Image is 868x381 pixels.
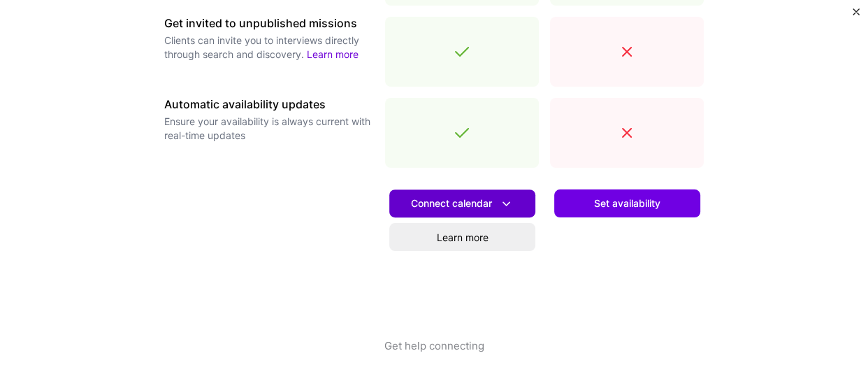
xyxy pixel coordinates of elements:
[384,338,484,381] button: Get help connecting
[164,17,374,30] h3: Get invited to unpublished missions
[164,115,374,143] p: Ensure your availability is always current with real-time updates
[554,189,700,217] button: Set availability
[499,196,514,211] i: icon DownArrowWhite
[164,34,374,62] p: Clients can invite you to interviews directly through search and discovery.
[389,223,535,251] a: Learn more
[389,189,535,217] button: Connect calendar
[307,48,359,60] a: Learn more
[164,98,374,111] h3: Automatic availability updates
[853,8,860,23] button: Close
[411,196,514,211] span: Connect calendar
[594,196,660,210] span: Set availability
